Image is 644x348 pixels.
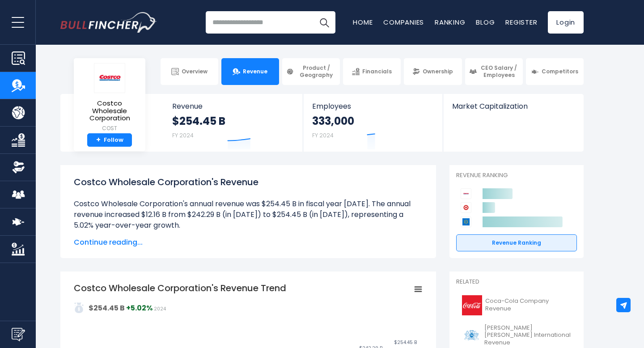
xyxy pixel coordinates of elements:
a: Companies [383,17,424,27]
a: Competitors [526,58,584,85]
strong: $254.45 B [89,303,125,313]
small: COST [81,124,138,132]
img: KO logo [462,295,483,315]
strong: +5.02% [126,303,153,313]
span: Continue reading... [74,237,423,248]
span: Revenue [243,68,267,75]
a: Ownership [404,58,462,85]
a: Go to homepage [60,12,157,33]
a: Employees 333,000 FY 2024 [303,94,442,152]
span: Revenue [172,102,294,110]
strong: + [96,136,101,144]
a: Ranking [435,17,465,27]
a: Register [505,17,537,27]
p: Related [456,278,577,286]
a: Market Capitalization [443,94,583,126]
a: Home [353,17,373,27]
p: Revenue Ranking [456,172,577,179]
span: Competitors [542,68,578,75]
span: Product / Geography [297,64,336,78]
img: PM logo [462,325,482,345]
img: addasd [74,302,85,313]
strong: 333,000 [312,114,354,128]
a: Coca-Cola Company Revenue [456,293,577,318]
li: Costco Wholesale Corporation's annual revenue was $254.45 B in fiscal year [DATE]. The annual rev... [74,199,423,231]
span: Financials [362,68,392,75]
a: Overview [161,58,218,85]
small: FY 2024 [312,132,334,139]
span: Overview [182,68,208,75]
img: Target Corporation competitors logo [461,202,471,213]
span: Costco Wholesale Corporation [81,100,138,122]
tspan: Costco Wholesale Corporation's Revenue Trend [74,282,286,294]
a: Revenue [221,58,279,85]
span: Market Capitalization [452,102,574,110]
text: $254.45 B [394,339,417,346]
a: Blog [476,17,495,27]
strong: $254.45 B [172,114,225,128]
img: Walmart competitors logo [461,216,471,227]
img: Ownership [12,161,25,174]
img: Costco Wholesale Corporation competitors logo [461,188,471,199]
small: FY 2024 [172,132,194,139]
span: CEO Salary / Employees [479,64,519,78]
button: Search [313,11,335,34]
a: Login [548,11,584,34]
a: Costco Wholesale Corporation COST [80,63,139,133]
a: Financials [343,58,401,85]
span: Employees [312,102,433,110]
a: Revenue $254.45 B FY 2024 [163,94,303,152]
img: Bullfincher logo [60,12,157,33]
a: CEO Salary / Employees [465,58,523,85]
a: Revenue Ranking [456,234,577,251]
span: 2024 [154,306,166,312]
a: Product / Geography [282,58,340,85]
span: Ownership [423,68,453,75]
h1: Costco Wholesale Corporation's Revenue [74,175,423,189]
a: +Follow [87,133,132,147]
